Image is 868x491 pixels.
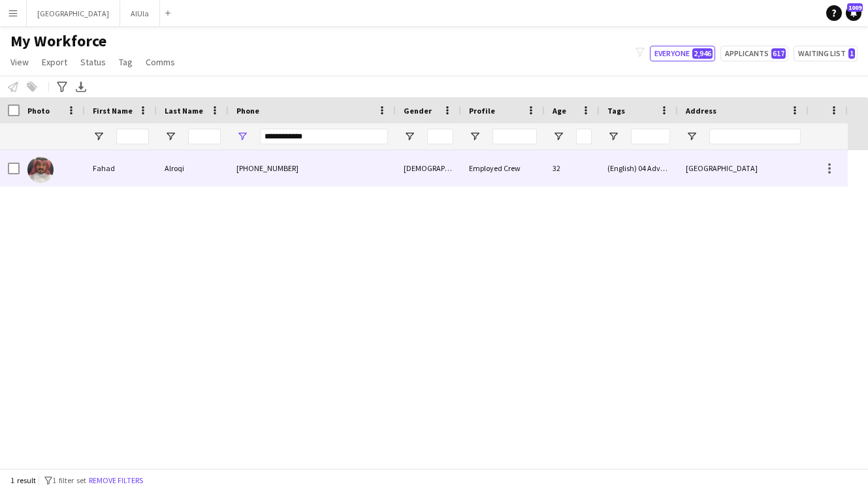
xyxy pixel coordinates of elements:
[27,106,50,116] span: Photo
[188,129,221,144] input: Last Name Filter Input
[54,79,70,95] app-action-btn: Advanced filters
[42,56,67,68] span: Export
[847,3,863,12] span: 1009
[600,150,678,186] div: (English) 04 Advanced, (Experience) 03 GOATS, (PPSS) 03 VIP, (Role) 06 Tour Guide, (Role) 08 Prot...
[73,79,89,95] app-action-btn: Export XLSX
[229,150,396,186] div: [PHONE_NUMBER]
[260,129,388,144] input: Phone Filter Input
[165,106,203,116] span: Last Name
[846,5,861,21] a: 1009
[650,46,715,61] button: Everyone2,946
[85,150,157,186] div: Fahad
[5,54,34,71] a: View
[404,106,432,116] span: Gender
[27,1,120,26] button: [GEOGRAPHIC_DATA]
[469,131,481,142] button: Open Filter Menu
[607,131,619,142] button: Open Filter Menu
[236,106,259,116] span: Phone
[27,157,54,183] img: Fahad Alroqi
[553,131,564,142] button: Open Filter Menu
[720,46,788,61] button: Applicants617
[165,131,176,142] button: Open Filter Menu
[686,131,698,142] button: Open Filter Menu
[631,129,670,144] input: Tags Filter Input
[80,56,106,68] span: Status
[157,150,229,186] div: Alroqi
[686,106,716,116] span: Address
[686,163,758,173] span: [GEOGRAPHIC_DATA]
[119,56,133,68] span: Tag
[140,54,180,71] a: Comms
[120,1,160,26] button: AlUla
[93,106,133,116] span: First Name
[93,131,104,142] button: Open Filter Menu
[461,150,545,186] div: Employed Crew
[146,56,175,68] span: Comms
[794,46,858,61] button: Waiting list1
[404,131,415,142] button: Open Filter Menu
[771,48,786,59] span: 617
[52,475,86,485] span: 1 filter set
[553,106,566,116] span: Age
[236,131,248,142] button: Open Filter Menu
[75,54,111,71] a: Status
[709,129,801,144] input: Address Filter Input
[607,106,625,116] span: Tags
[545,150,600,186] div: 32
[848,48,855,59] span: 1
[37,54,72,71] a: Export
[492,129,537,144] input: Profile Filter Input
[396,150,461,186] div: [DEMOGRAPHIC_DATA]
[692,48,713,59] span: 2,946
[10,56,29,68] span: View
[469,106,495,116] span: Profile
[116,129,149,144] input: First Name Filter Input
[86,473,146,488] button: Remove filters
[114,54,138,71] a: Tag
[576,129,592,144] input: Age Filter Input
[10,31,106,51] span: My Workforce
[427,129,453,144] input: Gender Filter Input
